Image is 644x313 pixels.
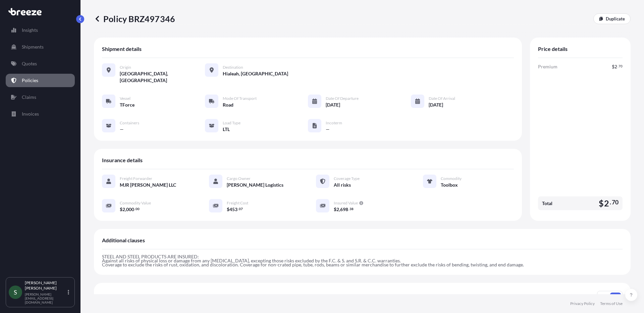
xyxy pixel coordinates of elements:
[326,96,359,101] span: Date of Departure
[223,102,233,108] span: Road
[614,64,617,69] span: 2
[340,207,348,212] span: 698
[120,176,152,181] span: Freight Forwarder
[227,200,248,206] span: Freight Cost
[223,65,243,70] span: Destination
[6,23,75,37] a: Insights
[6,74,75,87] a: Policies
[229,207,237,212] span: 453
[350,208,354,210] span: 38
[334,182,351,188] span: All risks
[334,176,360,181] span: Coverage Type
[6,40,75,54] a: Shipments
[22,111,39,117] p: Invoices
[6,90,75,104] a: Claims
[14,289,17,296] span: S
[22,27,38,34] p: Insights
[120,120,139,126] span: Containers
[22,77,38,84] p: Policies
[22,60,37,67] p: Quotes
[223,70,288,77] span: Hialeah, [GEOGRAPHIC_DATA]
[120,182,176,188] span: MJR [PERSON_NAME] LLC
[223,120,240,126] span: Load Type
[102,237,145,244] span: Additional clauses
[122,207,125,212] span: 2
[429,102,443,108] span: [DATE]
[239,208,243,210] span: 07
[238,208,238,210] span: .
[102,293,129,300] span: Documents
[612,64,614,69] span: $
[135,208,135,210] span: .
[120,126,124,133] span: —
[120,65,131,70] span: Origin
[593,13,631,24] a: Duplicate
[120,70,205,84] span: [GEOGRAPHIC_DATA], [GEOGRAPHIC_DATA]
[223,126,230,133] span: LTL
[126,207,134,212] span: 000
[326,120,342,126] span: Incoterm
[618,65,618,67] span: .
[348,208,349,210] span: .
[334,200,358,206] span: Insured Value
[538,63,557,70] span: Premium
[326,126,330,133] span: —
[94,13,175,24] p: Policy BRZ497346
[538,46,568,52] span: Price details
[606,15,625,22] p: Duplicate
[604,199,609,207] span: 2
[120,207,122,212] span: $
[25,292,66,304] p: [PERSON_NAME][EMAIL_ADDRESS][DOMAIN_NAME]
[599,199,604,207] span: $
[429,96,455,101] span: Date of Arrival
[542,200,552,207] span: Total
[339,207,340,212] span: ,
[102,255,623,259] p: STEEL AND STEEL PRODUCTS ARE INSURED:
[336,207,339,212] span: 2
[125,207,126,212] span: ,
[6,57,75,70] a: Quotes
[619,65,623,67] span: 70
[223,96,257,101] span: Mode of Transport
[22,94,36,101] p: Claims
[102,263,623,267] p: Coverage to exclude the risks of rust, oxidation, and discoloration. Coverage for non-crated pipe...
[441,176,462,181] span: Commodity
[102,259,623,263] p: Against all risks of physical loss or damage from any [MEDICAL_DATA], excepting those risks exclu...
[227,207,229,212] span: $
[227,182,283,188] span: [PERSON_NAME] Logistics
[120,200,151,206] span: Commodity Value
[136,208,140,210] span: 00
[334,207,336,212] span: $
[25,280,66,291] p: [PERSON_NAME] [PERSON_NAME]
[612,200,619,204] span: 70
[120,96,130,101] span: Vessel
[326,102,340,108] span: [DATE]
[6,107,75,121] a: Invoices
[102,157,143,164] span: Insurance details
[22,44,44,50] p: Shipments
[120,102,135,108] span: TForce
[102,46,142,52] span: Shipment details
[570,301,595,306] a: Privacy Policy
[441,182,458,188] span: Toolbox
[600,301,623,306] a: Terms of Use
[227,176,251,181] span: Cargo Owner
[610,200,611,204] span: .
